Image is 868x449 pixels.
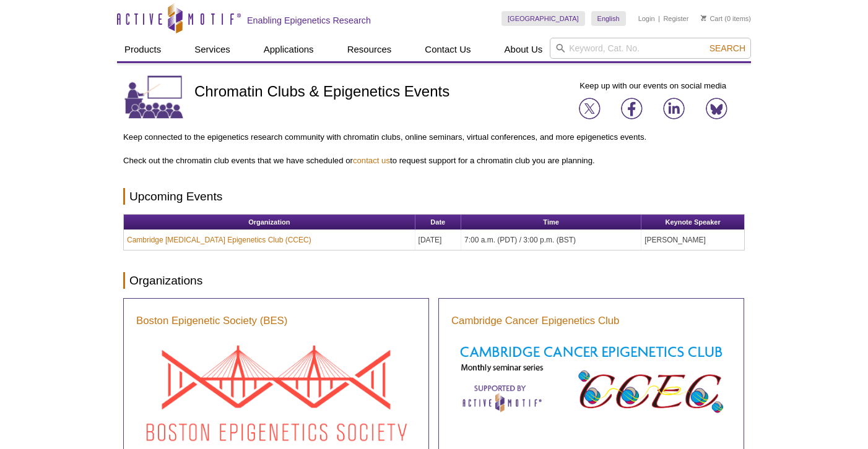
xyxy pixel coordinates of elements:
a: Cart [701,14,723,23]
h2: Organizations [123,272,745,289]
a: About Us [497,38,550,61]
p: Keep up with our events on social media [561,80,745,92]
a: Login [638,14,655,23]
img: Join us on X [579,98,601,119]
a: Services [187,38,238,61]
td: [PERSON_NAME] [641,230,744,250]
a: Boston Epigenetic Society (BES) [136,314,287,328]
td: 7:00 a.m. (PDT) / 3:00 p.m. (BST) [461,230,641,250]
img: Your Cart [701,15,706,21]
p: Check out the chromatin club events that we have scheduled or to request support for a chromatin ... [123,155,745,166]
th: Date [415,215,461,230]
h1: Chromatin Clubs & Epigenetics Events [194,83,449,101]
th: Keynote Speaker [641,215,744,230]
h2: Upcoming Events [123,188,745,205]
li: (0 items) [701,11,751,26]
h2: Enabling Epigenetics Research [247,15,371,26]
img: Chromatin Clubs & Epigenetic Events [123,74,185,121]
img: Cambridge Cancer Epigenetics Club Seminar Series [451,338,731,419]
img: Join us on Bluesky [706,98,727,119]
a: Cambridge [MEDICAL_DATA] Epigenetics Club (CCEC) [127,234,311,246]
a: English [591,11,626,26]
img: Join us on LinkedIn [663,98,685,119]
a: contact us [353,156,390,165]
input: Keyword, Cat. No. [550,38,751,59]
span: Search [710,43,745,53]
td: [DATE] [415,230,461,250]
th: Time [461,215,641,230]
a: Applications [256,38,321,61]
a: Resources [340,38,399,61]
button: Search [706,43,749,54]
th: Organization [124,215,415,230]
img: Join us on Facebook [621,98,643,119]
a: Cambridge Cancer Epigenetics Club [451,314,619,328]
a: Register [663,14,688,23]
a: Contact Us [417,38,478,61]
a: [GEOGRAPHIC_DATA] [501,11,585,26]
li: | [658,11,660,26]
a: Products [117,38,168,61]
img: Boston Epigenetic Society (BES) Seminar Series [136,338,416,449]
p: Keep connected to the epigenetics research community with chromatin clubs, online seminars, virtu... [123,132,745,143]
